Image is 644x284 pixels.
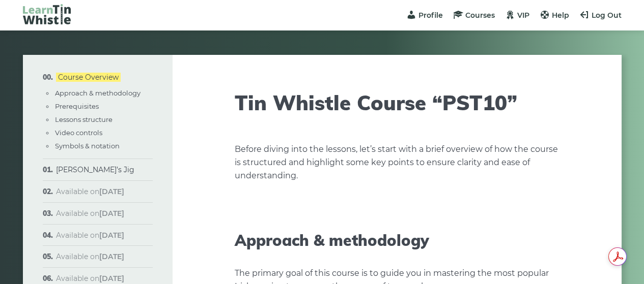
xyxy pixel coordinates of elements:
[579,11,622,20] a: Log Out
[56,209,124,218] span: Available on
[55,129,102,137] a: Video controls
[505,11,529,20] a: VIP
[99,252,124,261] strong: [DATE]
[235,143,559,182] p: Before diving into the lessons, let’s start with a brief overview of how the course is structured...
[99,187,124,196] strong: [DATE]
[99,274,124,283] strong: [DATE]
[235,90,559,115] h1: Tin Whistle Course “PST10”
[56,187,124,196] span: Available on
[56,73,121,82] a: Course Overview
[418,11,443,20] span: Profile
[56,231,124,240] span: Available on
[592,11,622,20] span: Log Out
[55,89,141,97] a: Approach & methodology
[55,102,99,110] a: Prerequisites
[552,11,569,20] span: Help
[465,11,495,20] span: Courses
[540,11,569,20] a: Help
[235,231,559,249] h2: Approach & methodology
[55,115,113,123] a: Lessons structure
[453,11,495,20] a: Courses
[23,4,71,24] img: LearnTinWhistle.com
[99,209,124,218] strong: [DATE]
[99,231,124,240] strong: [DATE]
[56,274,124,283] span: Available on
[406,11,443,20] a: Profile
[55,142,120,150] a: Symbols & notation
[56,165,134,174] a: [PERSON_NAME]’s Jig
[517,11,529,20] span: VIP
[56,252,124,261] span: Available on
